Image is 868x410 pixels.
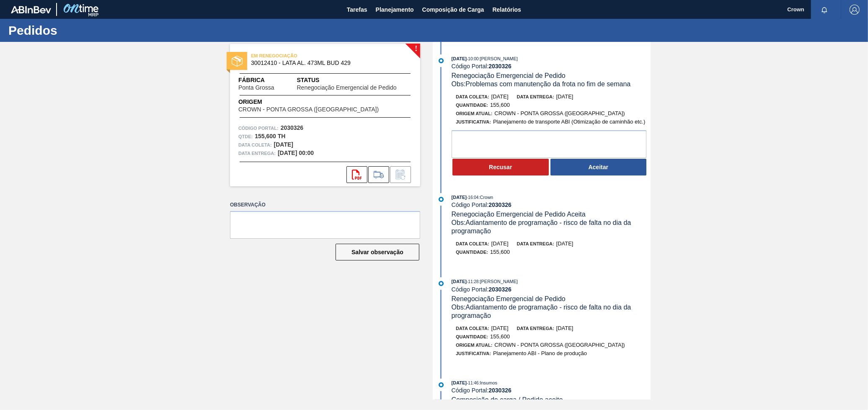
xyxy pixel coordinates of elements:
span: Quantidade : [456,250,488,255]
span: : [PERSON_NAME] [478,56,518,61]
span: Data coleta: [238,141,272,149]
span: Status [297,76,412,85]
label: Observação [230,199,420,211]
strong: 2030326 [488,286,511,293]
span: [DATE] [452,56,467,61]
img: atual [439,58,444,63]
button: Notificações [811,4,838,15]
span: Relatórios [493,5,521,15]
span: Planejamento ABI - Plano de produção [493,350,587,356]
span: Renegociação Emergencial de Pedido [297,85,397,91]
span: Renegociação Emergencial de Pedido [452,72,566,79]
span: Quantidade : [456,334,488,339]
span: : [PERSON_NAME] [478,279,518,284]
span: EM RENEGOCIAÇÃO [251,52,368,60]
span: Renegociação Emergencial de Pedido [452,295,566,302]
span: Origem Atual: [456,111,492,116]
span: CROWN - PONTA GROSSA ([GEOGRAPHIC_DATA]) [238,106,379,113]
span: Código Portal: [238,124,279,132]
span: Composição de Carga [422,5,484,15]
strong: 155,600 TH [255,133,285,139]
span: Composicão de carga / Pedido aceito [452,396,563,403]
span: Data entrega: [238,149,276,157]
span: [DATE] [556,93,573,100]
div: Código Portal: [452,387,651,394]
span: Data coleta: [456,326,489,331]
img: Logout [850,5,860,15]
span: [DATE] [452,195,467,200]
img: atual [439,281,444,286]
span: Obs: Adiantamento de programação - risco de falta no dia da programação [452,219,633,235]
button: Aceitar [550,159,647,175]
span: Obs: Adiantamento de programação - risco de falta no dia da programação [452,304,633,319]
span: Quantidade : [456,103,488,108]
span: Fábrica [238,76,297,85]
span: CROWN - PONTA GROSSA ([GEOGRAPHIC_DATA]) [494,342,625,348]
span: Data coleta: [456,94,489,99]
span: [DATE] [556,325,573,331]
span: [DATE] [491,240,509,247]
h1: Pedidos [8,26,157,35]
span: [DATE] [556,240,573,247]
span: [DATE] [491,325,509,331]
span: Data entrega: [517,241,554,246]
div: Código Portal: [452,201,651,208]
span: Data entrega: [517,94,554,99]
span: [DATE] [491,93,509,100]
span: Data entrega: [517,326,554,331]
span: - 11:46 [467,381,478,385]
span: CROWN - PONTA GROSSA ([GEOGRAPHIC_DATA]) [494,110,625,116]
strong: 2030326 [488,387,511,394]
strong: [DATE] 00:00 [278,150,314,156]
span: Ponta Grossa [238,85,274,91]
span: Obs: Problemas com manutenção da frota no fim de semana [452,80,631,88]
span: Planejamento de transporte ABI (Otimização de caminhão etc.) [493,119,645,125]
span: Planejamento [376,5,414,15]
div: Código Portal: [452,286,651,293]
div: Abrir arquivo PDF [346,166,367,183]
img: atual [439,382,444,387]
span: 30012410 - LATA AL. 473ML BUD 429 [251,60,403,66]
img: atual [439,197,444,202]
span: 155,600 [490,249,510,255]
span: : Crown [478,195,493,200]
div: Ir para Composição de Carga [368,166,389,183]
span: - 11:28 [467,279,478,284]
span: - 16:04 [467,195,478,200]
strong: 2030326 [488,201,511,208]
span: Origem Atual: [456,343,492,348]
span: : Insumos [478,380,497,385]
strong: 2030326 [281,124,304,131]
span: Justificativa: [456,119,491,124]
span: Justificativa: [456,351,491,356]
span: [DATE] [452,380,467,385]
button: Recusar [452,159,549,175]
span: Data coleta: [456,241,489,246]
span: [DATE] [452,279,467,284]
span: - 10:00 [467,57,478,61]
span: Qtde : [238,132,253,141]
button: Salvar observação [336,244,419,260]
span: Tarefas [347,5,367,15]
div: Código Portal: [452,63,651,70]
span: Renegociação Emergencial de Pedido Aceita [452,211,586,218]
span: Origem [238,98,403,106]
strong: 2030326 [488,63,511,70]
div: Informar alteração no pedido [390,166,411,183]
span: 155,600 [490,333,510,340]
img: status [232,56,243,67]
strong: [DATE] [274,141,293,148]
span: 155,600 [490,102,510,108]
img: TNhmsLtSVTkK8tSr43FrP2fwEKptu5GPRR3wAAAABJRU5ErkJggg== [11,6,51,13]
